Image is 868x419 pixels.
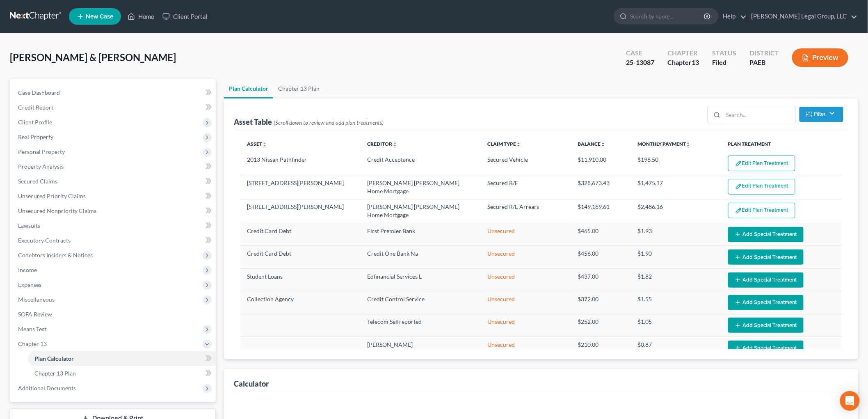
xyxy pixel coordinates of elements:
[86,14,113,20] span: New Case
[631,314,722,337] td: $1.05
[571,199,631,223] td: $149,169.61
[11,159,216,174] a: Property Analysis
[631,152,722,175] td: $198.50
[723,107,796,123] input: Search...
[18,163,64,170] span: Property Analysis
[728,272,804,288] button: Add Special Treatment
[692,58,699,66] span: 13
[18,266,37,273] span: Income
[571,152,631,175] td: $11,910.00
[571,337,631,359] td: $210.00
[158,9,212,24] a: Client Portal
[361,199,481,223] td: [PERSON_NAME] [PERSON_NAME] Home Mortgage
[240,152,361,175] td: 2013 Nissan Pathfinder
[361,246,481,268] td: Credit One Bank Na
[11,233,216,248] a: Executory Contracts
[18,148,65,155] span: Personal Property
[240,291,361,314] td: Collection Agency
[638,141,691,147] a: Monthly Paymentunfold_more
[234,379,269,389] div: Calculator
[481,291,571,314] td: Unsecured
[481,199,571,223] td: Secured R/E Arrears
[571,314,631,337] td: $252.00
[630,9,705,24] input: Search by name...
[712,58,736,67] div: Filed
[18,104,53,111] span: Credit Report
[240,199,361,223] td: [STREET_ADDRESS][PERSON_NAME]
[631,199,722,223] td: $2,486.16
[728,203,795,218] button: Edit Plan Treatment
[571,175,631,199] td: $328,673.43
[18,311,52,318] span: SOFA Review
[571,223,631,246] td: $465.00
[11,100,216,115] a: Credit Report
[262,142,267,147] i: unfold_more
[28,366,216,381] a: Chapter 13 Plan
[728,227,804,242] button: Add Special Treatment
[481,223,571,246] td: Unsecured
[686,142,691,147] i: unfold_more
[728,295,804,310] button: Add Special Treatment
[571,291,631,314] td: $372.00
[667,58,699,67] div: Chapter
[224,79,273,98] a: Plan Calculator
[18,252,93,259] span: Codebtors Insiders & Notices
[571,268,631,291] td: $437.00
[728,341,804,356] button: Add Special Treatment
[240,246,361,268] td: Credit Card Debt
[240,268,361,291] td: Student Loans
[578,141,605,147] a: Balanceunfold_more
[123,9,158,24] a: Home
[274,119,384,126] span: (Scroll down to review and add plan treatments)
[626,58,654,67] div: 25-13087
[799,107,843,122] button: Filter
[792,48,848,67] button: Preview
[631,291,722,314] td: $1.55
[667,48,699,58] div: Chapter
[481,152,571,175] td: Secured Vehicle
[601,142,605,147] i: unfold_more
[481,337,571,359] td: Unsecured
[361,314,481,337] td: Telecom Selfreported
[481,246,571,268] td: Unsecured
[18,385,76,392] span: Additional Documents
[361,291,481,314] td: Credit Control Service
[11,174,216,189] a: Secured Claims
[728,250,804,265] button: Add Special Treatment
[840,391,860,411] div: Open Intercom Messenger
[749,48,779,58] div: District
[11,85,216,100] a: Case Dashboard
[18,89,60,96] span: Case Dashboard
[18,207,96,214] span: Unsecured Nonpriority Claims
[361,337,481,359] td: [PERSON_NAME]
[367,141,397,147] a: Creditorunfold_more
[18,192,86,199] span: Unsecured Priority Claims
[361,223,481,246] td: First Premier Bank
[481,268,571,291] td: Unsecured
[11,218,216,233] a: Lawsuits
[18,325,46,332] span: Means Test
[631,337,722,359] td: $0.87
[728,179,795,195] button: Edit Plan Treatment
[34,355,74,362] span: Plan Calculator
[481,314,571,337] td: Unsecured
[273,79,324,98] a: Chapter 13 Plan
[631,246,722,268] td: $1.90
[735,207,742,214] img: edit-pencil-c1479a1de80d8dea1e2430c2f745a3c6a07e9d7aa2eeffe225670001d78357a8.svg
[392,142,397,147] i: unfold_more
[361,152,481,175] td: Credit Acceptance
[18,296,55,303] span: Miscellaneous
[240,175,361,199] td: [STREET_ADDRESS][PERSON_NAME]
[749,58,779,67] div: PAEB
[481,175,571,199] td: Secured R/E
[11,189,216,204] a: Unsecured Priority Claims
[18,119,52,126] span: Client Profile
[631,175,722,199] td: $1,475.17
[722,136,842,152] th: Plan Treatment
[247,141,267,147] a: Assetunfold_more
[719,9,747,24] a: Help
[361,175,481,199] td: [PERSON_NAME] [PERSON_NAME] Home Mortgage
[11,307,216,322] a: SOFA Review
[712,48,736,58] div: Status
[735,183,742,190] img: edit-pencil-c1479a1de80d8dea1e2430c2f745a3c6a07e9d7aa2eeffe225670001d78357a8.svg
